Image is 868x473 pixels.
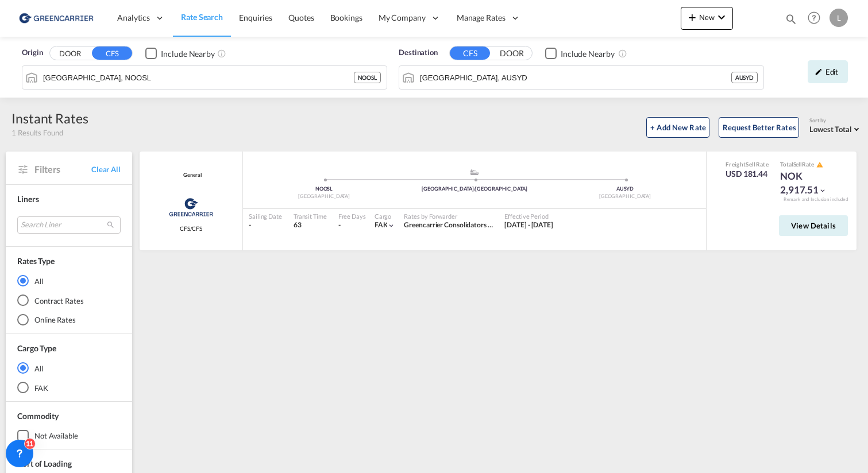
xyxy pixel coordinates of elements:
[504,220,553,229] span: [DATE] - [DATE]
[450,46,490,60] button: CFS
[830,9,848,27] div: L
[804,8,824,28] span: Help
[646,117,709,138] button: + Add New Rate
[726,168,769,180] div: USD 181.44
[117,12,150,24] span: Analytics
[819,187,827,195] md-icon: icon-chevron-down
[715,10,728,24] md-icon: icon-chevron-down
[165,193,217,222] img: Greencarrier Consolidators
[492,47,532,60] button: DOOR
[22,66,387,89] md-input-container: Oslo, NOOSL
[685,10,699,24] md-icon: icon-plus 400-fg
[338,212,366,220] div: Free Days
[793,161,803,168] span: Sell
[17,275,121,286] md-radio-button: All
[785,13,797,30] div: icon-magnify
[504,212,553,220] div: Effective Period
[726,160,769,168] div: Freight Rate
[746,161,755,168] span: Sell
[249,193,399,200] div: [GEOGRAPHIC_DATA]
[50,47,90,60] button: DOOR
[457,12,506,24] span: Manage Rates
[804,8,830,29] div: Help
[404,212,493,220] div: Rates by Forwarder
[17,411,59,421] span: Commodity
[545,47,615,59] md-checkbox: Checkbox No Ink
[34,163,91,176] span: Filters
[561,48,615,60] div: Include Nearby
[217,49,226,58] md-icon: Unchecked: Ignores neighbouring ports when fetching rates.Checked : Includes neighbouring ports w...
[816,161,823,168] md-icon: icon-alert
[404,220,493,230] div: Greencarrier Consolidators (Norway)
[294,220,327,230] div: 63
[779,215,848,236] button: View Details
[17,194,38,204] span: Liners
[504,220,553,230] div: 01 Sep 2025 - 30 Sep 2025
[17,459,72,468] span: Port of Loading
[618,49,627,58] md-icon: Unchecked: Ignores neighbouring ports when fetching rates.Checked : Includes neighbouring ports w...
[180,172,202,179] span: General
[809,117,862,125] div: Sort by
[387,222,395,230] md-icon: icon-chevron-down
[91,164,121,175] span: Clear All
[815,160,823,169] button: icon-alert
[379,12,426,24] span: My Company
[780,169,838,197] div: NOK 2,917.51
[330,13,362,22] span: Bookings
[809,125,852,134] span: Lowest Total
[34,431,78,441] div: not available
[468,169,481,175] md-icon: assets/icons/custom/ship-fill.svg
[685,13,728,22] span: New
[11,109,88,127] div: Instant Rates
[17,382,121,393] md-radio-button: FAK
[145,47,215,59] md-checkbox: Checkbox No Ink
[294,212,327,220] div: Transit Time
[17,362,121,374] md-radio-button: All
[375,212,396,220] div: Cargo
[180,172,202,179] div: Contract / Rate Agreement / Tariff / Spot Pricing Reference Number: General
[17,314,121,325] md-radio-button: Online Rates
[550,185,700,193] div: AUSYD
[815,68,823,76] md-icon: icon-pencil
[288,13,314,22] span: Quotes
[550,193,700,200] div: [GEOGRAPHIC_DATA]
[375,220,388,229] span: FAK
[809,122,862,135] md-select: Select: Lowest Total
[399,66,763,89] md-input-container: Sydney, AUSYD
[719,117,799,138] button: Request Better Rates
[785,13,797,25] md-icon: icon-magnify
[249,185,399,193] div: NOOSL
[338,220,341,230] div: -
[420,69,731,86] input: Search by Port
[780,160,838,169] div: Total Rate
[681,7,733,30] button: icon-plus 400-fgNewicon-chevron-down
[775,196,857,203] div: Remark and Inclusion included
[399,185,550,193] div: [GEOGRAPHIC_DATA]/[GEOGRAPHIC_DATA]
[404,220,563,229] span: Greencarrier Consolidators ([GEOGRAPHIC_DATA])
[17,5,95,31] img: e39c37208afe11efa9cb1d7a6ea7d6f5.png
[17,343,56,354] div: Cargo Type
[11,127,63,138] span: 1 Results Found
[249,212,282,220] div: Sailing Date
[249,220,282,230] div: -
[791,221,836,230] span: View Details
[808,60,848,83] div: icon-pencilEdit
[92,46,132,60] button: CFS
[399,47,438,59] span: Destination
[22,47,43,59] span: Origin
[239,13,272,22] span: Enquiries
[43,69,354,86] input: Search by Port
[181,12,223,22] span: Rate Search
[354,72,381,83] div: NOOSL
[180,224,202,232] span: CFS/CFS
[17,294,121,306] md-radio-button: Contract Rates
[17,255,55,267] div: Rates Type
[161,48,215,60] div: Include Nearby
[731,72,758,83] div: AUSYD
